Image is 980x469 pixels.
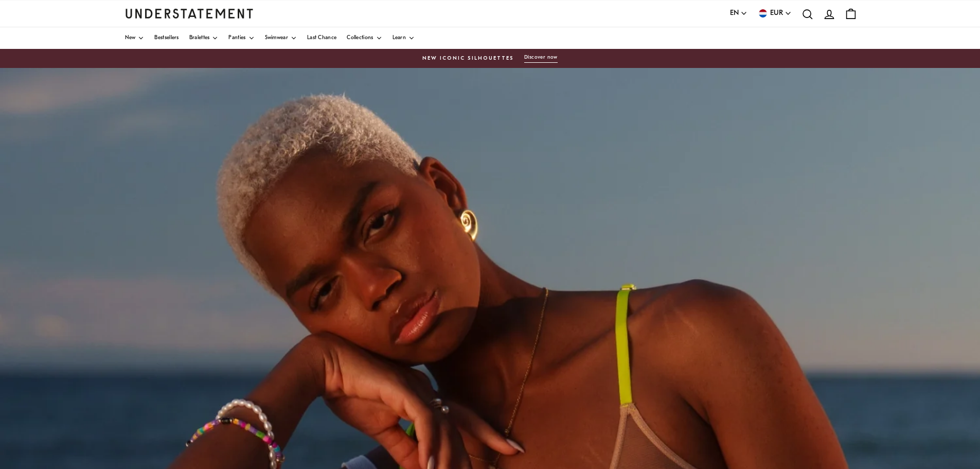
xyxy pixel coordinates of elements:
[524,54,558,63] button: Discover now
[265,36,288,41] span: Swimwear
[265,27,297,49] a: Swimwear
[125,9,254,18] a: Understatement Homepage
[347,36,373,41] span: Collections
[422,55,514,63] span: New Iconic Silhouettes
[307,36,336,41] span: Last Chance
[730,8,739,19] span: EN
[125,27,145,49] a: New
[125,54,856,63] a: New Iconic SilhouettesDiscover now
[307,27,336,49] a: Last Chance
[758,8,792,19] button: EUR
[770,8,783,19] span: EUR
[347,27,382,49] a: Collections
[393,27,415,49] a: Learn
[154,36,179,41] span: Bestsellers
[189,36,210,41] span: Bralettes
[154,27,179,49] a: Bestsellers
[125,36,136,41] span: New
[228,27,254,49] a: Panties
[730,8,747,19] button: EN
[228,36,245,41] span: Panties
[189,27,219,49] a: Bralettes
[393,36,406,41] span: Learn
